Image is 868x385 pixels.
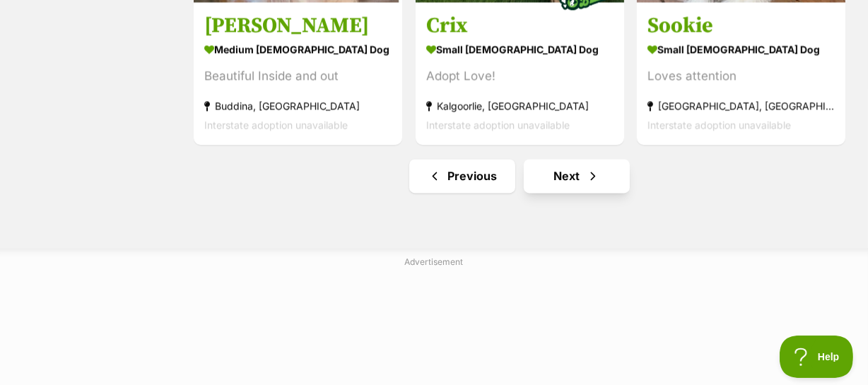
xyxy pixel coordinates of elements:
a: Next page [524,159,630,193]
div: [GEOGRAPHIC_DATA], [GEOGRAPHIC_DATA] [647,96,835,115]
h3: Crix [426,12,614,39]
h3: Sookie [647,12,835,39]
div: medium [DEMOGRAPHIC_DATA] Dog [204,39,392,59]
nav: Pagination [192,159,847,193]
a: Crix small [DEMOGRAPHIC_DATA] Dog Adopt Love! Kalgoorlie, [GEOGRAPHIC_DATA] Interstate adoption u... [416,1,624,145]
span: Interstate adoption unavailable [426,119,570,131]
a: Previous page [409,159,515,193]
a: [PERSON_NAME] medium [DEMOGRAPHIC_DATA] Dog Beautiful Inside and out Buddina, [GEOGRAPHIC_DATA] I... [194,1,402,145]
span: Interstate adoption unavailable [647,119,791,131]
h3: [PERSON_NAME] [204,12,392,39]
div: Adopt Love! [426,66,614,85]
iframe: Help Scout Beacon - Open [780,336,854,378]
a: Sookie small [DEMOGRAPHIC_DATA] Dog Loves attention [GEOGRAPHIC_DATA], [GEOGRAPHIC_DATA] Intersta... [637,1,845,145]
div: Kalgoorlie, [GEOGRAPHIC_DATA] [426,96,614,115]
div: Loves attention [647,66,835,85]
div: Buddina, [GEOGRAPHIC_DATA] [204,96,392,115]
div: small [DEMOGRAPHIC_DATA] Dog [426,39,614,59]
div: Beautiful Inside and out [204,66,392,85]
div: small [DEMOGRAPHIC_DATA] Dog [647,39,835,59]
span: Interstate adoption unavailable [204,119,348,131]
